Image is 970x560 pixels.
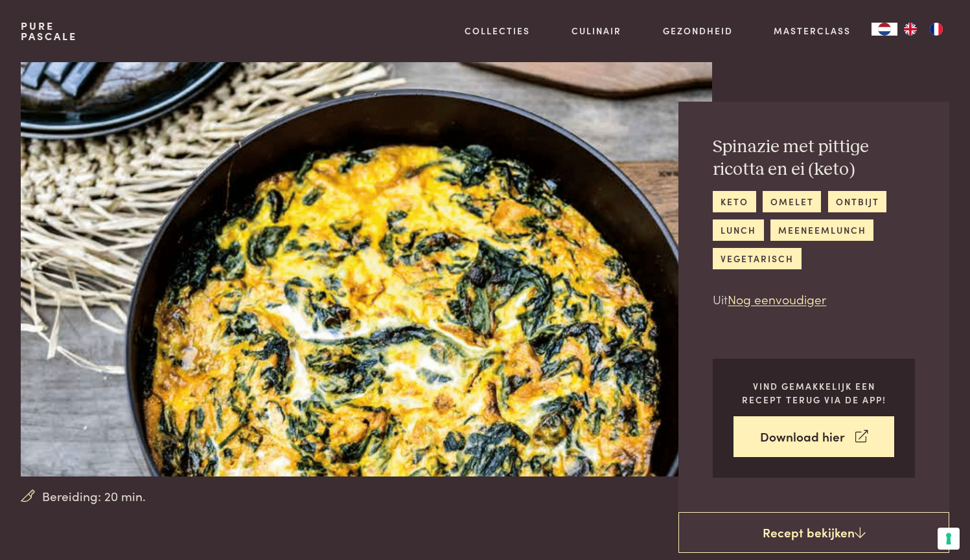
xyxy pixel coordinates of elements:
a: NL [872,23,897,36]
a: Nog eenvoudiger [728,290,826,308]
ul: Language list [897,23,949,36]
a: omelet [763,191,821,212]
div: Language [872,23,897,36]
a: PurePascale [21,21,77,41]
a: Recept bekijken [678,512,949,554]
a: Culinair [572,24,621,38]
a: FR [923,23,949,36]
span: Bereiding: 20 min. [42,487,146,506]
a: ontbijt [828,191,886,212]
button: Uw voorkeuren voor toestemming voor trackingtechnologieën [938,528,960,550]
aside: Language selected: Nederlands [872,23,949,36]
p: Vind gemakkelijk een recept terug via de app! [733,379,894,406]
a: Masterclass [774,24,851,38]
a: meeneemlunch [770,219,873,241]
a: lunch [713,219,763,241]
p: Uit [713,290,915,309]
a: Collecties [465,24,530,38]
a: keto [713,191,756,212]
a: Download hier [733,416,894,457]
a: Gezondheid [663,24,733,38]
img: Spinazie met pittige ricotta en ei (keto) [21,62,712,476]
h2: Spinazie met pittige ricotta en ei (keto) [713,136,915,181]
a: vegetarisch [713,248,801,269]
a: EN [897,23,923,36]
